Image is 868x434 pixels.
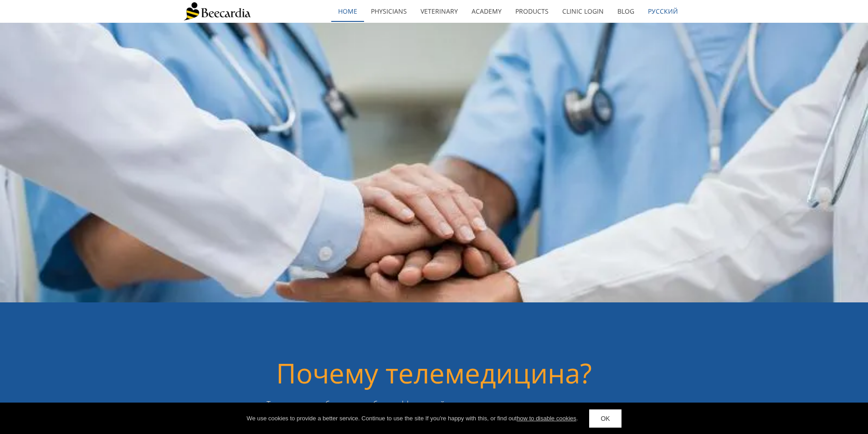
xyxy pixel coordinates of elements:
a: home [331,1,364,22]
a: Physicians [364,1,414,22]
span: Телемедицина обеспечивает более эффективный уход, при этом снижает затраты для пациентов из [267,399,627,409]
a: Clinic Login [555,1,611,22]
a: Products [508,1,555,22]
a: Blog [611,1,641,22]
a: Veterinary [414,1,465,22]
div: We use cookies to provide a better service. Continue to use the site If you're happy with this, o... [247,414,578,423]
a: Русский [641,1,685,22]
span: Почему телемедицина? [276,354,592,392]
a: OK [589,409,621,428]
a: Academy [465,1,508,22]
a: how to disable cookies [517,415,576,422]
img: Beecardia [184,2,251,20]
